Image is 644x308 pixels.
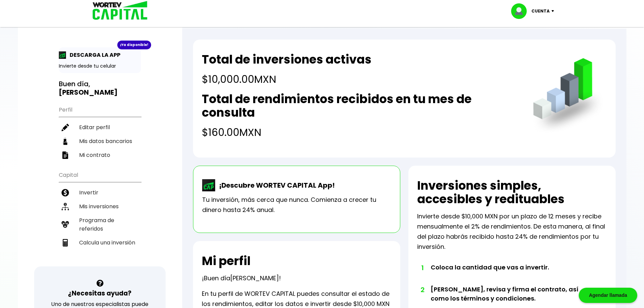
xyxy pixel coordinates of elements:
[431,263,588,285] li: Coloca la cantidad que vas a invertir.
[579,288,637,303] div: Agendar llamada
[202,53,372,66] h2: Total de inversiones activas
[202,125,519,140] h4: $160.00 MXN
[59,51,66,59] img: app-icon
[202,179,216,191] img: wortev-capital-app-icon
[117,41,151,49] div: ¡Ya disponible!
[202,273,281,283] p: ¡Buen día !
[62,203,69,210] img: inversiones-icon.6695dc30.svg
[511,3,531,19] img: profile-image
[59,88,118,97] b: [PERSON_NAME]
[62,189,69,196] img: invertir-icon.b3b967d7.svg
[62,239,69,246] img: calculadora-icon.17d418c4.svg
[59,167,141,266] ul: Capital
[417,179,607,206] h2: Inversiones simples, accesibles y redituables
[421,263,424,273] span: 1
[59,199,141,213] a: Mis inversiones
[62,221,69,228] img: recomiendanos-icon.9b8e9327.svg
[216,180,335,190] p: ¡Descubre WORTEV CAPITAL App!
[530,58,607,135] img: grafica.516fef24.png
[59,102,141,162] ul: Perfil
[59,80,141,97] h3: Buen día,
[230,274,279,282] span: [PERSON_NAME]
[59,148,141,162] a: Mi contrato
[202,254,251,268] h2: Mi perfil
[59,120,141,134] a: Editar perfil
[59,186,141,199] a: Invertir
[59,213,141,236] a: Programa de referidos
[202,195,391,215] p: Tu inversión, más cerca que nunca. Comienza a crecer tu dinero hasta 24% anual.
[66,51,120,59] p: DESCARGA LA APP
[62,138,69,145] img: datos-icon.10cf9172.svg
[202,92,519,119] h2: Total de rendimientos recibidos en tu mes de consulta
[59,236,141,250] a: Calcula una inversión
[62,124,69,131] img: editar-icon.952d3147.svg
[202,72,372,87] h4: $10,000.00 MXN
[421,285,424,295] span: 2
[59,63,141,70] p: Invierte desde tu celular
[68,288,132,298] h3: ¿Necesitas ayuda?
[531,6,550,16] p: Cuenta
[62,151,69,159] img: contrato-icon.f2db500c.svg
[417,211,607,252] p: Invierte desde $10,000 MXN por un plazo de 12 meses y recibe mensualmente el 2% de rendimientos. ...
[59,134,141,148] a: Mis datos bancarios
[550,10,559,12] img: icon-down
